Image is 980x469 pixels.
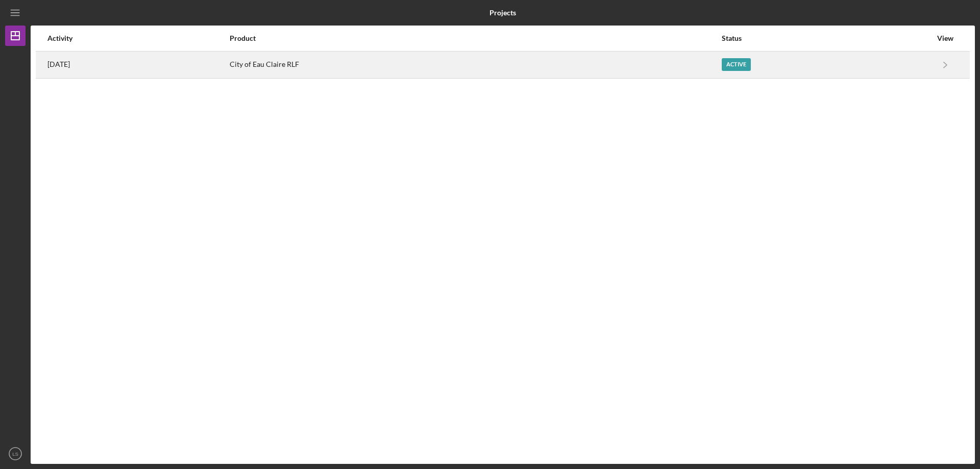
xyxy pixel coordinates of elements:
[722,34,932,42] div: Status
[489,9,516,17] b: Projects
[230,52,721,78] div: City of Eau Claire RLF
[230,34,721,42] div: Product
[47,34,229,42] div: Activity
[722,58,751,71] div: Active
[5,443,26,464] button: LS
[47,60,70,68] time: 2025-10-03 13:52
[933,34,958,42] div: View
[12,451,18,457] text: LS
